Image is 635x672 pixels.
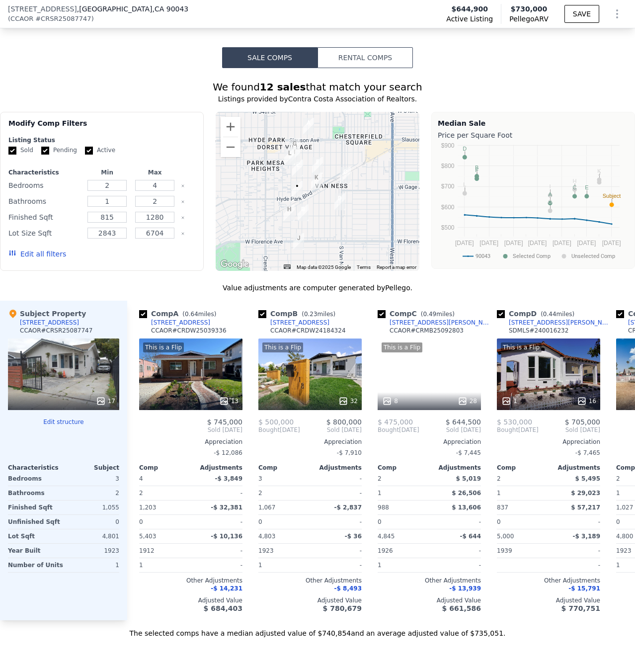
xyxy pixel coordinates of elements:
div: Comp B [258,309,339,319]
text: B [475,165,478,170]
div: CCAOR # CRSR25087747 [20,327,92,335]
div: This is a Flip [143,342,184,352]
text: G [548,199,553,205]
span: $ 500,000 [258,418,294,426]
span: , CA 90043 [152,5,188,13]
div: 1 [139,558,189,572]
div: Comp C [378,309,459,319]
div: Lot Sqft [8,529,62,543]
text: [DATE] [528,240,547,247]
text: Selected Comp [513,253,551,259]
div: CCAOR # CRMB25092803 [390,327,464,335]
text: 90043 [476,253,490,259]
div: 6718 7th Ave [298,204,309,221]
button: Edit structure [8,418,119,426]
span: -$ 12,086 [214,449,242,456]
div: 3 [66,472,119,486]
div: Price per Square Foot [438,128,629,142]
span: ( miles) [537,311,578,318]
div: Subject [64,464,119,472]
div: Appreciation [497,438,600,446]
div: [STREET_ADDRESS] [151,319,210,327]
div: 1912 [139,544,189,558]
div: This is a Flip [262,342,303,352]
span: 2 [378,475,382,482]
input: Pending [41,147,49,155]
div: [STREET_ADDRESS][PERSON_NAME] [509,319,612,327]
label: Pending [41,146,77,155]
span: 1,027 [616,504,633,511]
div: Other Adjustments [378,577,481,585]
span: ( miles) [178,311,220,318]
text: [DATE] [577,240,596,247]
div: - [551,544,600,558]
div: Number of Units [8,558,63,572]
span: -$ 15,791 [568,585,600,592]
div: 28 [458,396,477,406]
span: ( miles) [417,311,459,318]
div: Other Adjustments [497,577,600,585]
div: 1 [378,558,427,572]
div: 2 [66,486,119,500]
button: Sale Comps [222,47,317,68]
div: 5728 6th Ave [303,118,314,135]
span: Sold [DATE] [139,426,242,434]
text: $500 [441,224,455,231]
svg: A chart. [438,142,627,266]
div: 5951 Madden Ave [289,147,300,164]
div: [DATE] [258,426,300,434]
strong: 12 sales [260,81,306,93]
div: Bedrooms [8,472,62,486]
span: 4,845 [378,533,395,540]
span: 4,800 [616,533,633,540]
div: Adjusted Value [258,596,362,604]
div: Unfinished Sqft [8,515,62,529]
span: [STREET_ADDRESS] [8,4,77,14]
span: $ 800,000 [326,418,362,426]
div: 6430 Madden Ave [292,181,303,198]
span: Sold [DATE] [539,426,600,434]
div: Subject Property [8,309,86,319]
div: 6719 8th Ave [284,204,295,221]
span: -$ 644 [460,533,481,540]
div: Comp [258,464,310,472]
span: $ 770,751 [561,604,600,612]
div: Bathrooms [8,486,62,500]
span: -$ 13,939 [449,585,481,592]
text: [DATE] [553,240,571,247]
a: Terms (opens in new tab) [357,264,371,270]
div: Listing Status [8,136,195,144]
div: Comp A [139,309,220,319]
div: - [312,544,362,558]
div: Adjusted Value [497,596,600,604]
div: Median Sale [438,118,629,128]
span: # CRSR25087747 [35,14,91,24]
div: 2 [139,486,189,500]
div: Comp D [497,309,578,319]
div: 1 [501,396,517,406]
div: - [193,544,242,558]
div: [STREET_ADDRESS][PERSON_NAME] [390,319,493,327]
div: 1 [378,486,427,500]
div: Modify Comp Filters [8,118,195,136]
button: Clear [181,184,185,188]
text: F [475,167,478,173]
a: Report a map error [377,264,416,270]
div: [DATE] [497,426,539,434]
div: - [312,486,362,500]
div: Comp [139,464,191,472]
span: $ 705,000 [565,418,600,426]
div: 3101 60th Street [284,148,295,165]
button: Clear [181,200,185,204]
span: -$ 2,837 [334,504,362,511]
button: Zoom out [221,137,240,157]
div: Adjustments [549,464,600,472]
span: -$ 7,465 [575,449,600,456]
div: 6601 S Van Ness Ave [334,193,345,210]
div: - [431,515,481,529]
div: Appreciation [139,438,242,446]
div: 2 [258,486,308,500]
div: CCAOR # CRDW24184324 [270,327,346,335]
img: Google [218,258,251,271]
